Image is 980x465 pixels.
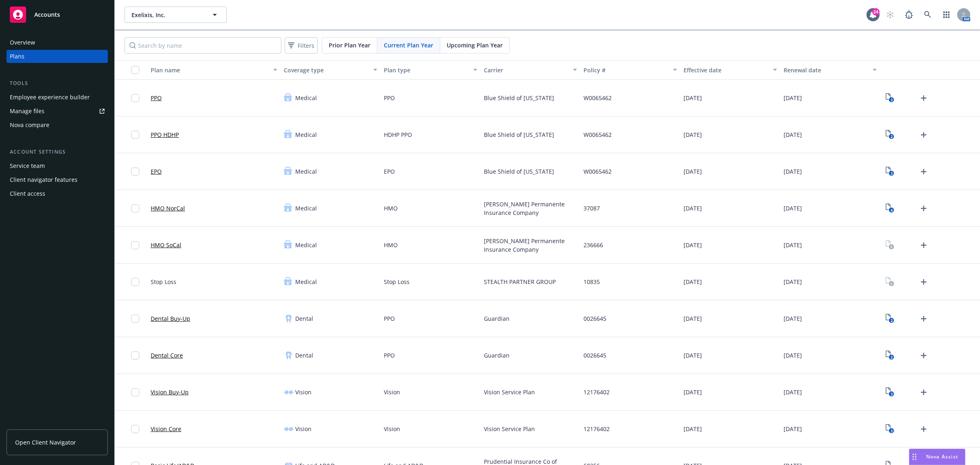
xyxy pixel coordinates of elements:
[151,351,183,360] a: Dental Core
[882,7,898,23] a: Start snowing
[7,118,108,132] a: Nova compare
[684,66,768,74] div: Effective date
[484,66,568,74] div: Carrier
[917,202,930,215] a: Upload Plan Documents
[901,7,917,23] a: Report a Bug
[684,351,702,360] span: [DATE]
[484,130,554,139] span: Blue Shield of [US_STATE]
[384,94,395,102] span: PPO
[131,66,139,74] input: Select all
[384,130,412,139] span: HDHP PPO
[7,79,108,87] div: Tools
[584,66,668,74] div: Policy #
[15,438,76,447] span: Open Client Navigator
[890,97,892,103] text: 3
[151,204,185,212] a: HMO NorCal
[125,37,281,54] input: Search by name
[484,200,577,217] span: [PERSON_NAME] Permanente Insurance Company
[7,187,108,200] a: Client access
[131,388,139,396] input: Toggle Row Selected
[295,388,312,396] span: Vision
[384,388,400,396] span: Vision
[584,241,603,249] span: 236666
[917,92,930,105] a: Upload Plan Documents
[917,165,930,178] a: Upload Plan Documents
[384,204,398,212] span: HMO
[784,314,802,323] span: [DATE]
[684,314,702,323] span: [DATE]
[883,312,896,325] a: View Plan Documents
[883,239,896,252] a: View Plan Documents
[917,423,930,436] a: Upload Plan Documents
[10,173,78,186] div: Client navigator features
[295,314,313,323] span: Dental
[295,241,317,249] span: Medical
[890,318,892,323] text: 2
[298,41,314,50] span: Filters
[680,60,780,80] button: Effective date
[872,8,880,16] div: 24
[381,60,481,80] button: Plan type
[484,425,535,433] span: Vision Service Plan
[484,314,510,323] span: Guardian
[784,204,802,212] span: [DATE]
[890,355,892,360] text: 2
[584,425,610,433] span: 12176402
[384,277,410,286] span: Stop Loss
[684,94,702,102] span: [DATE]
[151,388,189,396] a: Vision Buy-Up
[784,351,802,360] span: [DATE]
[10,105,45,118] div: Manage files
[295,167,317,176] span: Medical
[295,130,317,139] span: Medical
[131,425,139,433] input: Toggle Row Selected
[484,237,577,254] span: [PERSON_NAME] Permanente Insurance Company
[7,159,108,172] a: Service team
[484,94,554,102] span: Blue Shield of [US_STATE]
[484,388,535,396] span: Vision Service Plan
[909,449,920,465] div: Drag to move
[890,428,892,434] text: 3
[7,3,108,26] a: Accounts
[883,423,896,436] a: View Plan Documents
[784,130,802,139] span: [DATE]
[284,66,368,74] div: Coverage type
[926,453,958,460] span: Nova Assist
[917,239,930,252] a: Upload Plan Documents
[883,349,896,362] a: View Plan Documents
[684,130,702,139] span: [DATE]
[151,94,162,102] a: PPO
[684,388,702,396] span: [DATE]
[938,7,955,23] a: Switch app
[684,241,702,249] span: [DATE]
[481,60,581,80] button: Carrier
[484,277,556,286] span: STEALTH PARTNER GROUP
[883,275,896,288] a: View Plan Documents
[684,425,702,433] span: [DATE]
[125,7,227,23] button: Exelixis, Inc.
[7,105,108,118] a: Manage files
[684,277,702,286] span: [DATE]
[784,94,802,102] span: [DATE]
[384,41,433,49] span: Current Plan Year
[890,134,892,139] text: 2
[131,315,139,323] input: Toggle Row Selected
[295,351,313,360] span: Dental
[384,314,395,323] span: PPO
[890,391,892,397] text: 3
[34,11,60,18] span: Accounts
[384,241,398,249] span: HMO
[281,60,381,80] button: Coverage type
[684,167,702,176] span: [DATE]
[7,91,108,104] a: Employee experience builder
[580,60,680,80] button: Policy #
[917,386,930,399] a: Upload Plan Documents
[784,66,868,74] div: Renewal date
[784,167,802,176] span: [DATE]
[917,128,930,141] a: Upload Plan Documents
[131,131,139,139] input: Toggle Row Selected
[151,66,268,74] div: Plan name
[285,37,318,54] button: Filters
[295,277,317,286] span: Medical
[447,41,503,49] span: Upcoming Plan Year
